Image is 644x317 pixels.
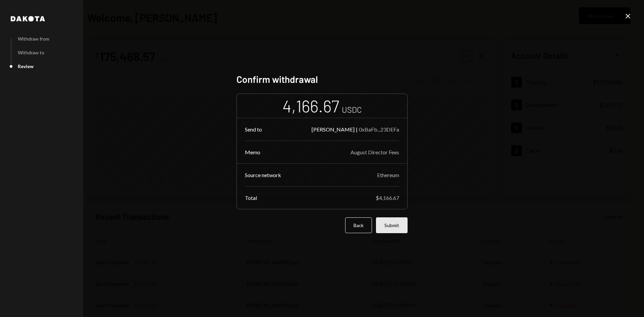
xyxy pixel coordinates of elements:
div: [PERSON_NAME] [312,126,355,133]
div: Memo [245,149,260,155]
div: USDC [342,104,362,115]
div: Withdraw from [18,36,49,42]
button: Submit [376,217,408,233]
h2: Confirm withdrawal [236,73,408,86]
div: | [356,126,358,133]
div: 0xBaFb...23DEFa [359,126,399,133]
div: Withdraw to [18,50,44,55]
div: $4,166.67 [376,195,399,201]
div: August Director Fees [351,149,399,155]
div: Send to [245,126,262,133]
button: Back [345,217,372,233]
div: Source network [245,172,281,178]
div: Total [245,195,257,201]
div: Ethereum [377,172,399,178]
div: 4,166.67 [282,95,339,116]
div: Review [18,63,34,69]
